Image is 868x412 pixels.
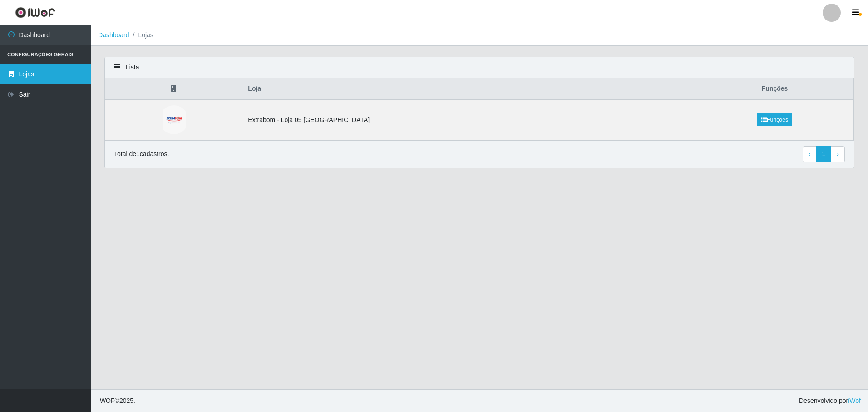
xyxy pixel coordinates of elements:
[98,31,129,39] a: Dashboard
[242,78,696,100] th: Loja
[15,7,55,18] img: CoreUI Logo
[799,396,861,406] span: Desenvolvido por
[757,113,792,126] a: Funções
[163,105,186,134] img: Extrabom - Loja 05 Jardim Camburi
[831,146,845,162] a: Next
[696,78,853,100] th: Funções
[98,396,135,406] span: © 2025 .
[129,30,153,40] li: Lojas
[803,146,845,162] nav: pagination
[809,150,811,157] span: ‹
[803,146,817,162] a: Previous
[242,99,696,140] td: Extrabom - Loja 05 [GEOGRAPHIC_DATA]
[848,397,861,404] a: iWof
[816,146,832,162] a: 1
[105,57,854,78] div: Lista
[91,25,868,46] nav: breadcrumb
[837,150,839,157] span: ›
[114,149,169,159] p: Total de 1 cadastros.
[98,397,115,404] span: IWOF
